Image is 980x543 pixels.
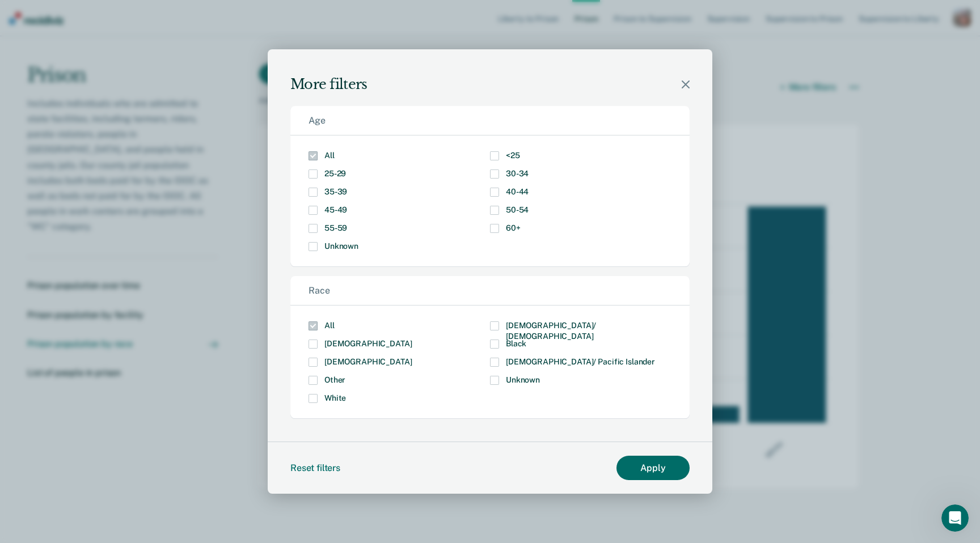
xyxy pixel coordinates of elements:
span: 25-29 [324,169,346,178]
div: Age [290,106,690,135]
button: Reset filters [290,456,354,480]
iframe: Intercom live chat [941,504,969,532]
span: White [324,393,346,402]
span: [DEMOGRAPHIC_DATA]/ [DEMOGRAPHIC_DATA] [506,321,596,341]
span: 45-49 [324,205,347,214]
span: 30-34 [506,169,529,178]
span: Black [506,339,526,348]
span: 55-59 [324,223,347,232]
span: <25 [506,151,520,160]
span: [DEMOGRAPHIC_DATA] [324,357,412,366]
span: [DEMOGRAPHIC_DATA] [324,339,412,348]
span: All [324,321,335,330]
span: Other [324,375,345,384]
span: Unknown [506,375,540,384]
span: Unknown [324,241,358,251]
span: 35-39 [324,187,347,196]
button: Apply [616,456,690,480]
div: Race [290,276,690,306]
div: More filters [268,49,712,93]
span: [DEMOGRAPHIC_DATA]/ Pacific Islander [506,357,655,366]
span: 40-44 [506,187,529,196]
span: 50-54 [506,205,529,214]
span: 60+ [506,223,521,232]
span: All [324,151,335,160]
